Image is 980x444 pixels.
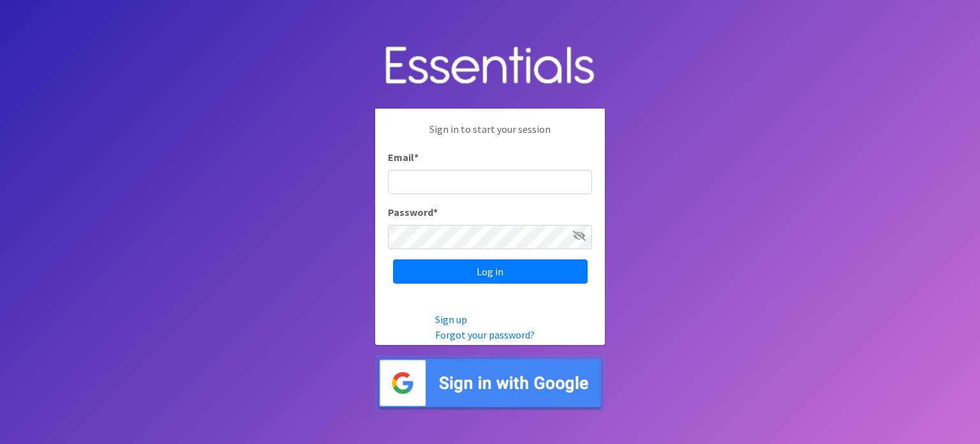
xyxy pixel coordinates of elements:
[375,355,605,411] img: Sign in with Google
[375,33,605,99] img: Human Essentials
[388,149,419,165] label: Email
[388,204,438,220] label: Password
[393,259,588,284] input: Log in
[414,151,419,164] abbr: required
[433,206,438,218] abbr: required
[388,121,592,149] p: Sign in to start your session
[435,328,535,341] a: Forgot your password?
[435,313,467,326] a: Sign up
